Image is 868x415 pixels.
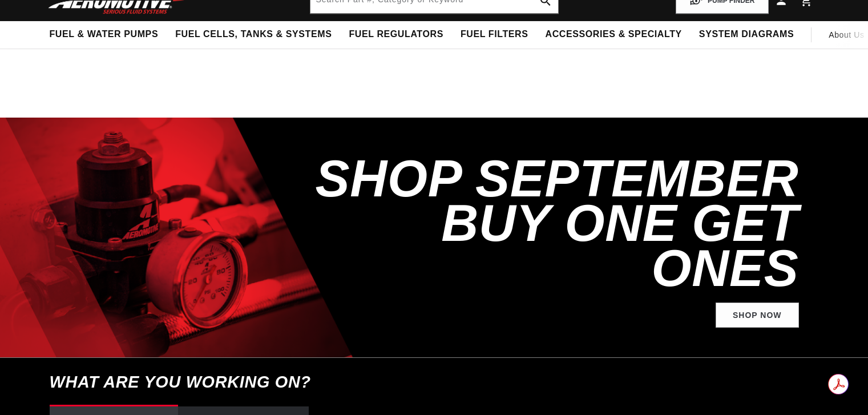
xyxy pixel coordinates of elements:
[691,21,802,48] summary: System Diagrams
[21,358,847,406] h6: What are you working on?
[50,29,159,41] span: Fuel & Water Pumps
[41,21,167,48] summary: Fuel & Water Pumps
[311,156,799,291] h2: SHOP SEPTEMBER BUY ONE GET ONES
[829,30,864,39] span: About Us
[699,29,794,41] span: System Diagrams
[452,21,537,48] summary: Fuel Filters
[175,29,332,41] span: Fuel Cells, Tanks & Systems
[461,29,528,41] span: Fuel Filters
[349,29,443,41] span: Fuel Regulators
[546,29,682,41] span: Accessories & Specialty
[167,21,340,48] summary: Fuel Cells, Tanks & Systems
[716,303,799,328] a: Shop Now
[340,21,451,48] summary: Fuel Regulators
[537,21,691,48] summary: Accessories & Specialty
